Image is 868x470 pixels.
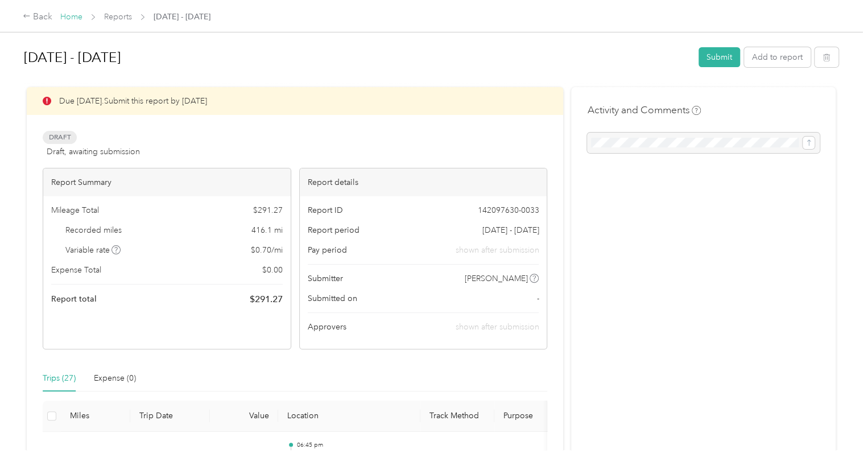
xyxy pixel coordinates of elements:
th: Purpose [494,401,580,432]
span: Report ID [308,204,343,216]
span: Pay period [308,244,347,256]
span: Submitted on [308,292,357,304]
span: Draft [43,131,77,144]
span: shown after submission [455,244,539,256]
span: [PERSON_NAME] [465,273,528,285]
div: Trips (27) [43,372,76,385]
span: $ 291.27 [253,204,283,216]
button: Submit [698,47,740,67]
span: Recorded miles [65,224,122,236]
span: Approvers [308,321,346,333]
span: [DATE] - [DATE] [154,11,210,23]
th: Miles [61,401,130,432]
div: Due [DATE]. Submit this report by [DATE] [27,87,563,115]
span: Mileage Total [51,204,99,216]
div: Report details [300,168,547,196]
span: $ 0.70 / mi [251,244,283,256]
th: Location [278,401,420,432]
div: Back [23,10,52,24]
a: Reports [104,12,132,22]
h4: Activity and Comments [587,103,701,117]
span: 142097630-0033 [477,204,539,216]
p: 06:45 pm [296,441,411,449]
span: Draft, awaiting submission [47,146,140,158]
th: Track Method [420,401,494,432]
span: - [536,292,539,304]
span: Submitter [308,273,343,285]
p: FCNI AG Office [296,449,411,459]
span: Report total [51,293,97,305]
iframe: Everlance-gr Chat Button Frame [804,406,868,470]
span: [DATE] - [DATE] [482,224,539,236]
h1: Aug 18 - 31, 2025 [24,44,691,71]
div: Expense (0) [94,372,136,385]
span: 416.1 mi [251,224,283,236]
a: Home [60,12,82,22]
span: Report period [308,224,359,236]
div: Report Summary [43,168,291,196]
th: Trip Date [130,401,210,432]
th: Value [210,401,278,432]
span: $ 291.27 [250,292,283,306]
span: Expense Total [51,264,101,276]
span: Variable rate [65,244,121,256]
span: $ 0.00 [262,264,283,276]
span: shown after submission [455,322,539,332]
button: Add to report [744,47,811,67]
